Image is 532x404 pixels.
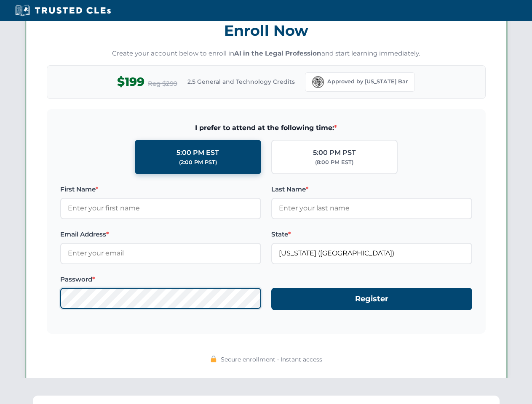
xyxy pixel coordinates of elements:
[60,229,261,239] label: Email Address
[148,79,177,89] span: Reg $299
[47,17,486,44] h3: Enroll Now
[221,355,322,364] span: Secure enrollment • Instant access
[60,243,261,264] input: Enter your email
[176,147,219,158] div: 5:00 PM EST
[210,356,217,362] img: 🔒
[117,72,144,91] span: $199
[312,76,324,88] img: Florida Bar
[60,122,472,133] span: I prefer to attend at the following time:
[315,158,353,167] div: (8:00 PM EST)
[13,4,113,17] img: Trusted CLEs
[60,184,261,194] label: First Name
[187,77,295,86] span: 2.5 General and Technology Credits
[271,198,472,219] input: Enter your last name
[47,49,486,58] p: Create your account below to enroll in and start learning immediately.
[60,198,261,219] input: Enter your first name
[271,288,472,310] button: Register
[271,229,472,239] label: State
[60,274,261,284] label: Password
[179,158,217,167] div: (2:00 PM PST)
[271,184,472,194] label: Last Name
[313,147,356,158] div: 5:00 PM PST
[271,243,472,264] input: Florida (FL)
[234,49,321,57] strong: AI in the Legal Profession
[327,77,408,86] span: Approved by [US_STATE] Bar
